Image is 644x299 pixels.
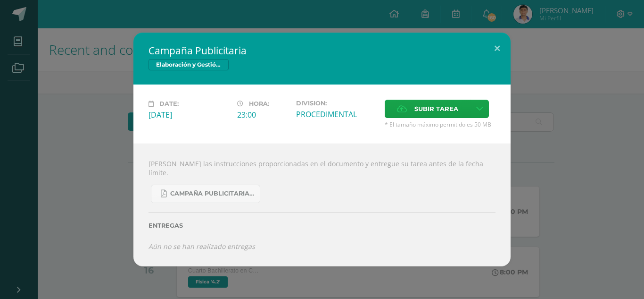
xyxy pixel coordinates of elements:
[149,44,495,57] h2: Campaña Publicitaria
[149,222,495,229] label: Entregas
[149,59,229,70] span: Elaboración y Gestión de Proyectos
[249,100,269,107] span: Hora:
[133,144,511,266] div: [PERSON_NAME] las instrucciones proporcionadas en el documento y entregue su tarea antes de la fe...
[149,110,230,120] div: [DATE]
[170,190,255,197] span: Campaña Publicitaria.pdf
[414,100,458,118] span: Subir tarea
[484,33,511,65] button: Close (Esc)
[149,242,255,251] i: Aún no se han realizado entregas
[237,110,289,120] div: 23:00
[151,185,260,203] a: Campaña Publicitaria.pdf
[385,120,495,128] span: * El tamaño máximo permitido es 50 MB
[296,100,377,107] label: Division:
[159,100,179,107] span: Date:
[296,109,377,120] div: PROCEDIMENTAL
